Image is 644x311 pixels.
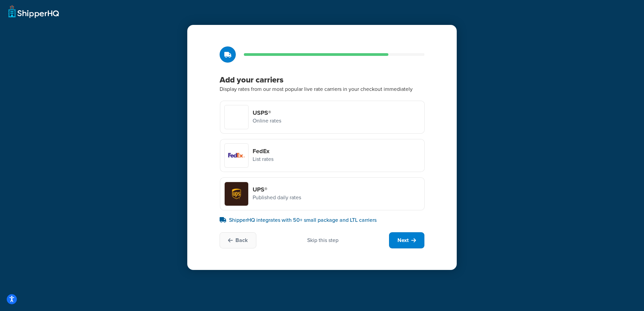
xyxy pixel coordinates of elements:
div: Skip this step [307,237,339,244]
span: Next [397,237,409,244]
h4: USPS® [253,109,281,116]
p: ShipperHQ integrates with 50+ small package and LTL carriers [220,216,424,224]
p: List rates [253,155,273,164]
h4: UPS® [253,186,301,193]
p: Published daily rates [253,193,301,202]
p: Display rates from our most popular live rate carriers in your checkout immediately [220,85,424,94]
h3: Add your carriers [220,75,424,85]
button: Back [220,232,256,248]
p: Online rates [253,116,281,125]
span: Back [235,237,248,244]
button: Next [389,232,424,248]
h4: FedEx [253,147,273,155]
